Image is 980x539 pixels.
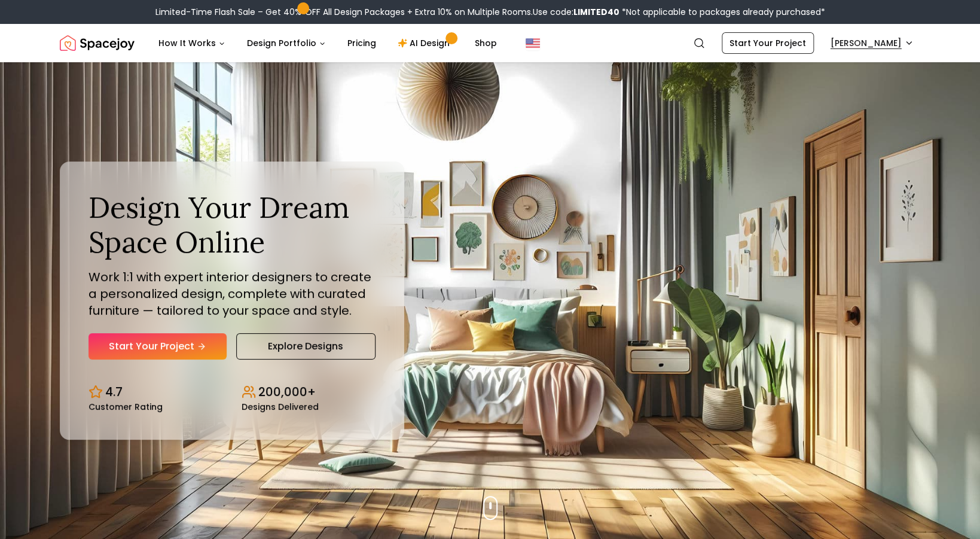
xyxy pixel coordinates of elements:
[88,269,375,319] p: Work 1:1 with expert interior designers to create a personalized design, complete with curated fu...
[60,24,921,62] nav: Global
[338,31,386,55] a: Pricing
[149,31,506,55] nav: Main
[155,6,825,18] div: Limited-Time Flash Sale – Get 40% OFF All Design Packages + Extra 10% on Multiple Rooms.
[88,374,375,411] div: Design stats
[619,6,825,18] span: *Not applicable to packages already purchased*
[533,6,619,18] span: Use code:
[242,403,319,411] small: Designs Delivered
[149,31,235,55] button: How It Works
[526,36,540,50] img: United States
[237,31,335,55] button: Design Portfolio
[722,32,814,54] a: Start Your Project
[105,383,123,400] p: 4.7
[88,190,375,259] h1: Design Your Dream Space Online
[573,6,619,18] b: LIMITED40
[60,31,135,55] a: Spacejoy
[88,333,227,360] a: Start Your Project
[465,31,506,55] a: Shop
[236,333,375,360] a: Explore Designs
[60,31,135,55] img: Spacejoy Logo
[823,32,921,54] button: [PERSON_NAME]
[88,403,163,411] small: Customer Rating
[258,383,316,400] p: 200,000+
[388,31,463,55] a: AI Design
